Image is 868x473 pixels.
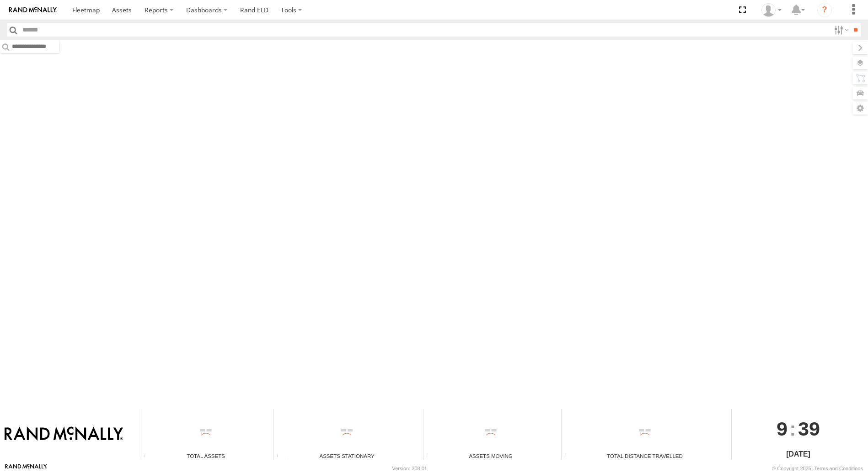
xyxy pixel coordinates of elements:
[423,452,558,460] div: Assets Moving
[562,452,728,460] div: Total Distance Travelled
[732,409,865,448] div: :
[562,453,575,460] div: Total distance travelled by all assets within specified date range and applied filters
[758,3,785,17] div: Gene Roberts
[852,102,868,115] label: Map Settings
[392,466,427,471] div: Version: 308.01
[141,452,270,460] div: Total Assets
[9,7,57,13] img: rand-logo.svg
[423,453,437,460] div: Total number of assets current in transit.
[814,466,863,471] a: Terms and Conditions
[5,464,47,473] a: Visit our Website
[772,466,863,471] div: © Copyright 2025 -
[732,449,865,460] div: [DATE]
[798,409,820,448] span: 39
[274,452,420,460] div: Assets Stationary
[817,3,832,17] i: ?
[777,409,788,448] span: 9
[274,453,288,460] div: Total number of assets current stationary.
[5,426,123,442] img: Rand McNally
[141,453,155,460] div: Total number of Enabled Assets
[830,23,850,37] label: Search Filter Options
